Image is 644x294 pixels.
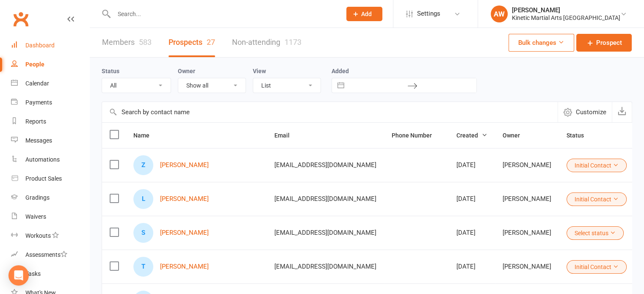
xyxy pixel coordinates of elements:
a: Tasks [11,264,89,283]
button: Customize [558,102,612,122]
a: Waivers [11,207,89,226]
span: [EMAIL_ADDRESS][DOMAIN_NAME] [274,157,376,173]
span: [EMAIL_ADDRESS][DOMAIN_NAME] [274,225,376,241]
div: [PERSON_NAME] [503,263,551,270]
div: Calendar [25,80,49,87]
div: Z [133,155,153,175]
button: Interact with the calendar and add the check-in date for your trip. [333,78,348,93]
button: Owner [503,130,529,140]
button: Initial Contact [567,192,627,206]
a: Members583 [102,28,152,57]
button: Bulk changes [509,34,574,52]
div: [DATE] [456,263,487,270]
div: Gradings [25,194,50,201]
div: Tasks [25,270,41,277]
div: [DATE] [456,162,487,169]
a: [PERSON_NAME] [160,229,209,236]
button: Initial Contact [567,260,627,274]
a: Automations [11,150,89,169]
span: Customize [576,107,606,117]
span: Prospect [596,38,622,48]
div: [DATE] [456,229,487,236]
a: Messages [11,131,89,150]
div: Messages [25,137,52,144]
a: [PERSON_NAME] [160,263,209,270]
a: Calendar [11,74,89,93]
span: Created [456,132,487,139]
div: Payments [25,99,52,106]
div: Automations [25,156,60,163]
span: Phone Number [392,132,441,139]
label: Status [102,68,119,74]
span: Owner [503,132,529,139]
button: Created [456,130,487,140]
button: Phone Number [392,130,441,140]
div: Waivers [25,213,46,220]
div: 583 [139,38,152,47]
input: Search... [111,8,335,20]
div: S [133,223,153,243]
div: People [25,61,44,68]
div: 1173 [285,38,301,47]
a: Workouts [11,226,89,245]
button: Initial Contact [567,159,627,172]
button: Name [133,130,159,140]
div: 27 [207,38,215,47]
span: [EMAIL_ADDRESS][DOMAIN_NAME] [274,191,376,207]
span: Name [133,132,159,139]
span: Settings [417,4,440,23]
input: Search by contact name [102,102,558,122]
div: Product Sales [25,175,62,182]
a: Clubworx [10,8,31,30]
span: Status [567,132,593,139]
a: Product Sales [11,169,89,188]
button: Add [346,7,382,21]
a: Dashboard [11,36,89,55]
div: Assessments [25,251,67,258]
a: Payments [11,93,89,112]
div: [PERSON_NAME] [503,195,551,203]
button: Email [274,130,299,140]
div: L [133,189,153,209]
a: Non-attending1173 [232,28,301,57]
div: Kinetic Martial Arts [GEOGRAPHIC_DATA] [512,14,620,22]
a: Assessments [11,245,89,264]
span: Email [274,132,299,139]
div: AW [491,5,508,22]
label: View [253,68,266,74]
div: Open Intercom Messenger [8,265,29,286]
div: Reports [25,118,46,125]
div: [DATE] [456,195,487,203]
div: T [133,257,153,277]
a: Prospects27 [169,28,215,57]
div: [PERSON_NAME] [512,6,620,14]
span: [EMAIL_ADDRESS][DOMAIN_NAME] [274,258,376,275]
a: Reports [11,112,89,131]
div: [PERSON_NAME] [503,162,551,169]
button: Status [567,130,593,140]
a: Gradings [11,188,89,207]
div: Dashboard [25,42,55,49]
label: Owner [178,68,195,74]
a: Prospect [576,34,632,52]
div: Workouts [25,232,51,239]
a: People [11,55,89,74]
div: [PERSON_NAME] [503,229,551,236]
label: Added [332,68,477,74]
button: Select status [567,226,624,240]
a: [PERSON_NAME] [160,195,209,203]
span: Add [361,11,372,17]
a: [PERSON_NAME] [160,162,209,169]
